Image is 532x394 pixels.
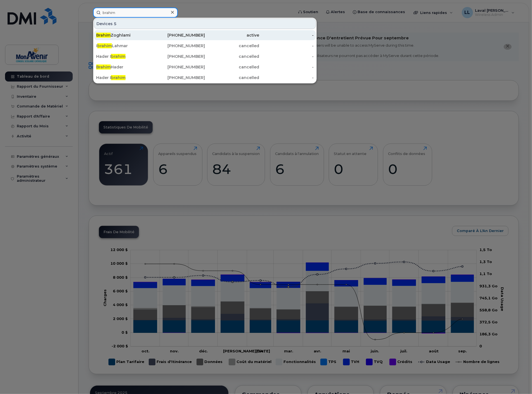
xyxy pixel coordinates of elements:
div: I Lahmar [96,43,151,49]
div: [PHONE_NUMBER] [151,32,205,38]
div: - [259,64,314,70]
div: cancelled [205,43,259,49]
div: Hader I [96,75,151,80]
span: brahim [111,75,126,80]
div: - [259,32,314,38]
a: Hader Ibrahim[PHONE_NUMBER]cancelled- [94,73,316,83]
a: BrahimHader[PHONE_NUMBER]cancelled- [94,62,316,72]
a: IbrahimLahmar[PHONE_NUMBER]cancelled- [94,41,316,51]
div: active [205,32,259,38]
span: 5 [114,21,117,27]
span: brahim [111,54,126,59]
div: [PHONE_NUMBER] [151,75,205,80]
div: Hader [96,64,151,70]
div: - [259,75,314,80]
div: [PHONE_NUMBER] [151,64,205,70]
a: Hader Ibrahim[PHONE_NUMBER]cancelled- [94,51,316,61]
span: Brahim [96,33,111,38]
div: cancelled [205,64,259,70]
div: Devices [94,18,316,29]
a: BrahimZoghlami[PHONE_NUMBER]active- [94,30,316,40]
div: - [259,54,314,59]
div: Zoghlami [96,32,151,38]
div: cancelled [205,75,259,80]
span: brahim [97,43,112,48]
div: [PHONE_NUMBER] [151,54,205,59]
div: Hader I [96,54,151,59]
span: Brahim [96,65,111,70]
div: [PHONE_NUMBER] [151,43,205,49]
div: cancelled [205,54,259,59]
div: - [259,43,314,49]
